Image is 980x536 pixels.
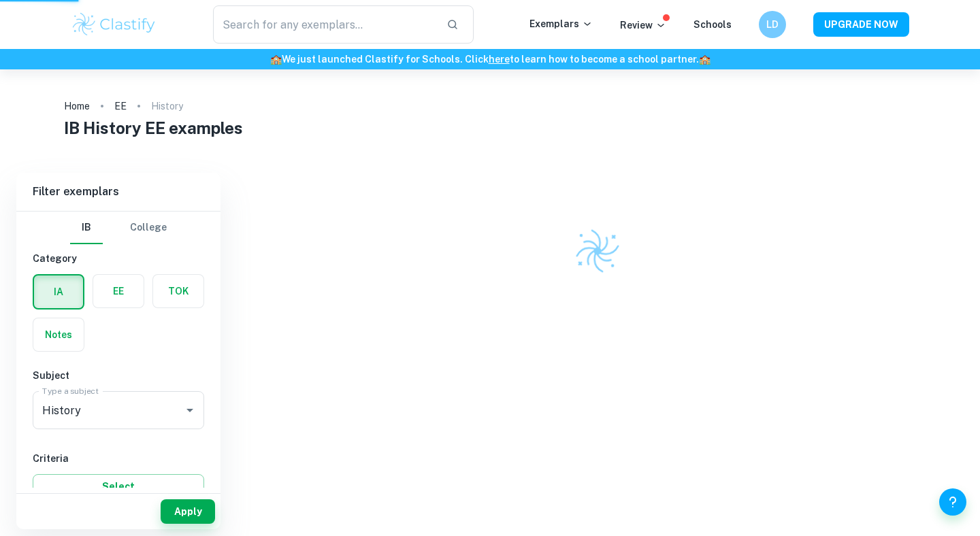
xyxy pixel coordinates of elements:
[34,275,83,308] button: IA
[620,18,666,33] p: Review
[64,97,90,116] a: Home
[161,499,215,524] button: Apply
[3,52,977,67] h6: We just launched Clastify for Schools. Click to learn how to become a school partner.
[939,488,966,516] button: Help and Feedback
[42,385,99,397] label: Type a subject
[64,116,917,140] h1: IB History EE examples
[270,54,282,65] span: 🏫
[151,99,183,114] p: History
[213,5,436,44] input: Search for any exemplars...
[33,474,204,499] button: Select
[489,54,510,65] a: here
[33,318,84,351] button: Notes
[93,275,144,307] button: EE
[70,212,103,244] button: IB
[71,11,157,38] img: Clastify logo
[573,227,622,275] img: Clastify logo
[180,401,199,420] button: Open
[153,275,203,307] button: TOK
[759,11,786,38] button: LD
[70,212,167,244] div: Filter type choice
[699,54,710,65] span: 🏫
[813,12,909,37] button: UPGRADE NOW
[130,212,167,244] button: College
[16,173,220,211] h6: Filter exemplars
[114,97,127,116] a: EE
[33,251,204,266] h6: Category
[529,16,593,31] p: Exemplars
[693,19,732,30] a: Schools
[765,17,781,32] h6: LD
[33,368,204,383] h6: Subject
[33,451,204,466] h6: Criteria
